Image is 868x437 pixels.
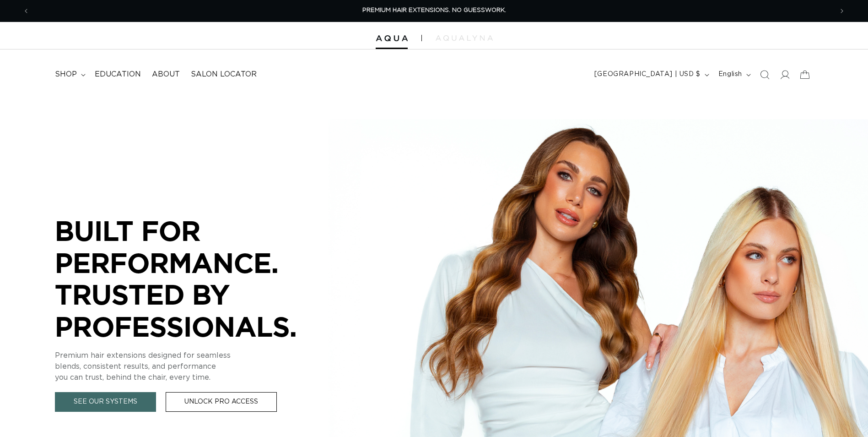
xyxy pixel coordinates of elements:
[362,7,506,13] span: PREMIUM HAIR EXTENSIONS. NO GUESSWORK.
[185,64,262,85] a: Salon Locator
[152,70,180,79] span: About
[436,35,493,41] img: aqualyna.com
[16,2,36,20] button: Previous announcement
[95,70,141,79] span: Education
[89,64,146,85] a: Education
[713,66,755,83] button: English
[594,70,701,79] span: [GEOGRAPHIC_DATA] | USD $
[718,70,742,79] span: English
[55,215,329,342] p: BUILT FOR PERFORMANCE. TRUSTED BY PROFESSIONALS.
[146,64,185,85] a: About
[55,350,329,383] p: Premium hair extensions designed for seamless blends, consistent results, and performance you can...
[55,392,156,412] a: See Our Systems
[755,65,775,85] summary: Search
[49,64,89,85] summary: shop
[589,66,713,83] button: [GEOGRAPHIC_DATA] | USD $
[376,35,408,42] img: Aqua Hair Extensions
[166,392,277,412] a: Unlock Pro Access
[55,70,77,79] span: shop
[832,2,852,20] button: Next announcement
[191,70,257,79] span: Salon Locator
